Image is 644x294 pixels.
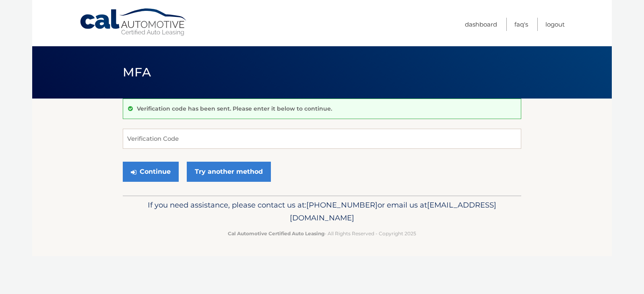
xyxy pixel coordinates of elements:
[128,229,516,238] p: - All Rights Reserved - Copyright 2025
[79,8,188,37] a: Cal Automotive
[228,230,324,236] strong: Cal Automotive Certified Auto Leasing
[306,200,378,210] span: [PHONE_NUMBER]
[465,18,497,31] a: Dashboard
[187,162,271,182] a: Try another method
[123,162,179,182] button: Continue
[137,105,332,112] p: Verification code has been sent. Please enter it below to continue.
[514,18,528,31] a: FAQ's
[123,65,151,80] span: MFA
[290,200,496,222] span: [EMAIL_ADDRESS][DOMAIN_NAME]
[128,199,516,224] p: If you need assistance, please contact us at: or email us at
[545,18,565,31] a: Logout
[123,129,521,149] input: Verification Code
